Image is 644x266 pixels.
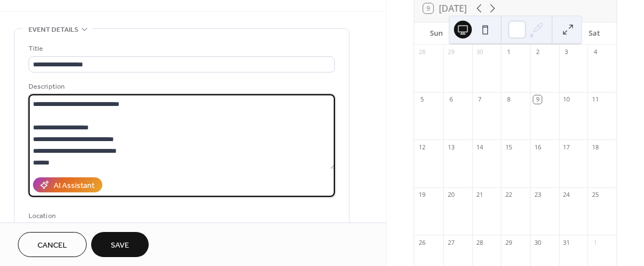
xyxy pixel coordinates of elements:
div: 14 [476,143,484,151]
div: 3 [562,48,571,56]
div: 30 [476,48,484,56]
button: Cancel [18,232,87,257]
div: 12 [418,143,426,151]
div: Sun [423,22,449,45]
div: 2 [533,48,542,56]
div: 17 [562,143,571,151]
div: 7 [476,95,484,104]
div: 21 [476,191,484,199]
div: 20 [447,191,455,199]
div: 28 [418,48,426,56]
div: 1 [504,48,513,56]
div: 19 [418,191,426,199]
div: 16 [533,143,542,151]
div: 10 [562,95,571,104]
div: 29 [447,48,455,56]
div: 30 [533,238,542,246]
div: 27 [447,238,455,246]
div: 28 [476,238,484,246]
div: 6 [447,95,455,104]
div: 24 [562,191,571,199]
div: AI Assistant [54,180,94,192]
button: Save [91,232,149,257]
div: 18 [591,143,599,151]
div: Description [29,81,333,93]
div: 26 [418,238,426,246]
div: 11 [591,95,599,104]
div: 8 [504,95,513,104]
div: 4 [591,48,599,56]
div: Sat [581,22,608,45]
div: 5 [418,95,426,104]
div: Title [29,43,333,55]
span: Cancel [37,240,67,252]
div: 13 [447,143,455,151]
div: 1 [591,238,599,246]
div: 22 [504,191,513,199]
div: 23 [533,191,542,199]
div: 15 [504,143,513,151]
span: Event details [29,24,78,36]
div: 29 [504,238,513,246]
div: 31 [562,238,571,246]
button: AI Assistant [33,177,102,192]
div: 9 [533,95,542,104]
div: 25 [591,191,599,199]
span: Save [111,240,129,252]
div: Location [29,210,333,222]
